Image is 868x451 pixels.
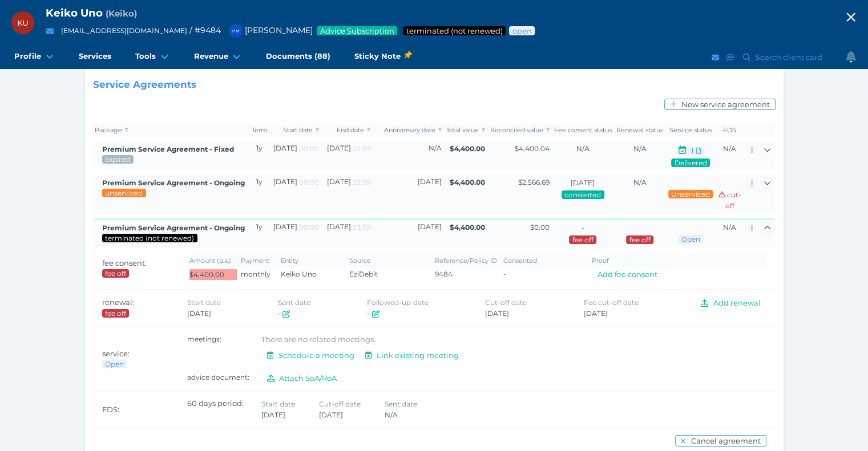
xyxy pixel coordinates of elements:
span: Consent status: Fee has been consented [564,190,601,199]
span: Advice Subscription [319,26,395,35]
th: Fee consent status [551,124,614,136]
th: Service status [665,124,715,136]
span: 23:59 [353,223,370,231]
td: [DATE] [269,142,321,169]
span: $4,400.00 [450,178,485,186]
span: Add renewal [711,298,766,307]
span: Schedule a meeting [276,351,359,360]
span: $4,400.00 [450,223,485,231]
span: Sticky Note [354,50,411,62]
span: Premium Service Agreement - Ongoing [102,224,245,232]
span: Cancel agreement [689,436,766,445]
th: Amount (p.a.) [187,254,239,266]
th: FDS [716,124,744,136]
span: There are no related meetings. [261,335,376,344]
th: Consented [501,254,590,266]
th: Source [347,254,433,266]
span: [DATE] [485,309,509,318]
span: Keiko Uno [281,270,317,278]
th: Package [93,124,249,136]
span: meetings: [187,335,221,343]
span: 00:00 [299,223,319,231]
span: monthly [241,270,271,278]
span: 23:59 [353,144,370,153]
span: Service package status: Reviewed during service period [104,155,131,164]
td: 1y [249,218,270,247]
span: New service agreement [679,100,775,109]
button: Schedule a meeting [261,350,360,361]
span: Advice status: Review not yet booked in [680,235,700,243]
span: 1 file(s) attached [690,147,693,155]
span: [PERSON_NAME] [223,25,313,35]
th: service: [93,327,179,391]
span: Preferred name [106,8,137,19]
span: Keiko Uno [46,6,103,19]
th: End date [321,124,372,136]
button: New service agreement [664,99,775,110]
td: 1y [249,142,270,169]
span: CUT-OFF [718,190,741,210]
span: EziDebit [349,270,378,278]
span: Cut-off date [485,298,527,307]
span: [DATE] [571,178,595,187]
span: Services [79,51,111,61]
span: [DATE] [187,309,211,318]
span: KU [18,19,29,27]
th: Anniversary date [372,124,443,136]
a: Revenue [182,46,254,68]
span: - [278,309,281,318]
span: Search client card [753,52,827,62]
th: Term [249,124,270,136]
span: Fee cut-off date [584,298,639,307]
td: [DATE] [321,142,372,169]
span: Created by: Rhiannon McCollough [102,178,245,187]
span: $4,400.00 [450,144,485,153]
span: Service package status: Not reviewed during service period [104,189,143,197]
span: Service package status: Not renewed [104,234,195,242]
div: 60 days period: [187,399,261,420]
th: Reconciled value [487,124,552,136]
a: Services [67,46,123,68]
td: [DATE] [372,218,443,247]
button: Email [43,24,57,38]
td: [DATE] [321,175,372,213]
a: Documents (88) [254,46,342,68]
span: - [503,270,506,278]
span: 23:59 [353,178,370,186]
span: [DATE] [319,411,343,419]
span: Attach SoA/RoA [277,373,342,383]
span: 9484 [435,270,453,278]
span: Renewal status: Not renewed within 150 days period [104,309,127,318]
span: N/A [576,144,590,153]
span: Start date [261,400,295,408]
span: $4,400.00 [189,270,224,279]
span: N/A [385,411,398,419]
span: Sent date [385,400,417,408]
span: Documents (88) [266,51,330,61]
span: Followed-up date [367,298,428,307]
th: Proof [590,254,766,266]
span: $4,400.04 [515,144,550,153]
span: $2,566.69 [518,178,550,186]
span: Tools [135,51,156,61]
span: Profile [14,51,41,61]
a: [EMAIL_ADDRESS][DOMAIN_NAME] [61,26,187,35]
span: Advice status: Advice provided [673,159,707,167]
th: renewal: [93,290,179,326]
span: / # 9484 [189,25,221,35]
button: Search client card [738,50,828,64]
td: [DATE] [372,175,443,213]
span: Advice status: Review not yet booked in [104,360,124,368]
span: Advice status: No review during service period [671,190,710,198]
span: - [582,224,584,232]
span: Link existing meeting [374,351,464,360]
th: Reference/Policy ID [433,254,501,266]
span: $0.00 [530,223,550,231]
span: N/A [723,144,736,153]
span: Consent status: Fee was not consented within 150 day [104,269,127,278]
div: Keiko Uno [11,11,34,34]
th: Total value [443,124,487,136]
span: Sent date [278,298,310,307]
th: Start date [269,124,321,136]
td: [DATE] [321,218,372,247]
